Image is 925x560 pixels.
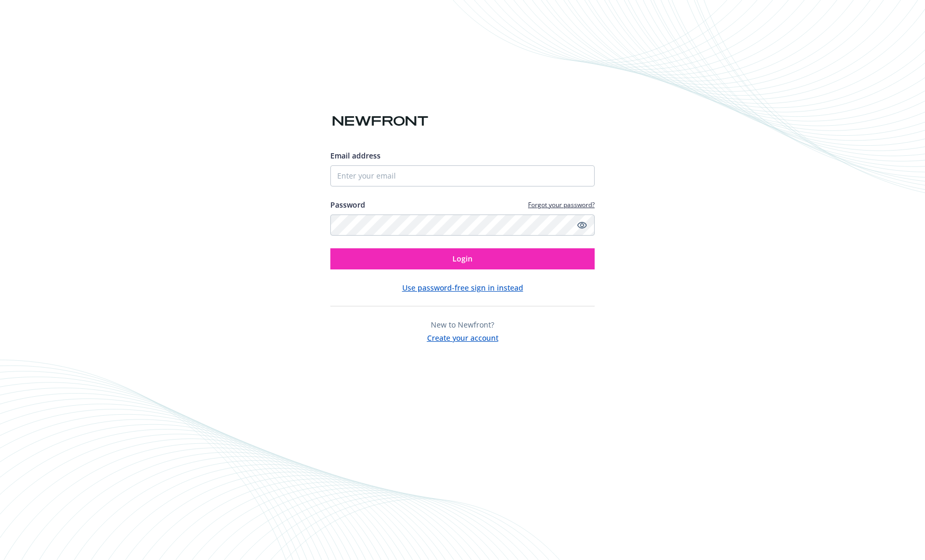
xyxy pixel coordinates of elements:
[330,151,381,161] span: Email address
[330,199,365,210] label: Password
[402,282,523,293] button: Use password-free sign in instead
[330,214,595,236] input: Enter your password
[528,200,595,209] a: Forgot your password?
[452,254,473,264] span: Login
[431,320,494,330] span: New to Newfront?
[330,165,595,186] input: Enter your email
[427,330,498,343] button: Create your account
[576,219,588,231] a: Show password
[330,248,595,269] button: Login
[330,112,430,130] img: Newfront logo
